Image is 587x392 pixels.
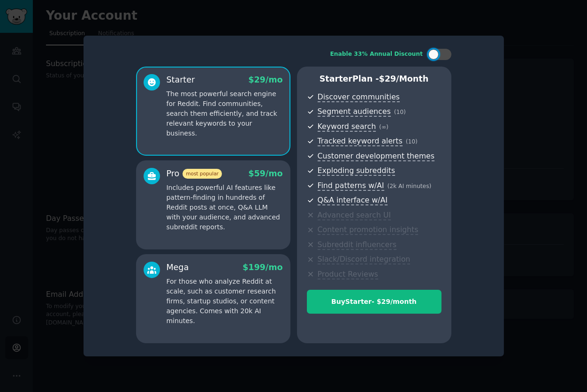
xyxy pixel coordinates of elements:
[388,183,432,189] span: ( 2k AI minutes )
[318,136,403,146] span: Tracked keyword alerts
[318,92,400,102] span: Discover communities
[243,263,282,272] span: $ 199 /mo
[167,262,189,273] div: Mega
[167,277,283,326] p: For those who analyze Reddit at scale, such as customer research firms, startup studios, or conte...
[318,255,411,264] span: Slack/Discord integration
[318,107,391,117] span: Segment audiences
[167,168,222,180] div: Pro
[248,75,282,84] span: $ 29 /mo
[379,124,389,130] span: ( ∞ )
[318,196,388,205] span: Q&A interface w/AI
[248,169,282,178] span: $ 59 /mo
[318,270,378,279] span: Product Reviews
[379,74,429,83] span: $ 29 /month
[183,169,222,179] span: most popular
[406,138,418,145] span: ( 10 )
[318,240,396,250] span: Subreddit influencers
[167,183,283,232] p: Includes powerful AI features like pattern-finding in hundreds of Reddit posts at once, Q&A LLM w...
[167,74,195,86] div: Starter
[318,225,419,235] span: Content promotion insights
[330,50,423,59] div: Enable 33% Annual Discount
[394,109,406,115] span: ( 10 )
[307,297,441,307] div: Buy Starter - $ 29 /month
[318,122,376,132] span: Keyword search
[307,290,442,314] button: BuyStarter- $29/month
[318,166,395,176] span: Exploding subreddits
[318,181,384,191] span: Find patterns w/AI
[318,151,435,161] span: Customer development themes
[167,89,283,138] p: The most powerful search engine for Reddit. Find communities, search them efficiently, and track ...
[318,211,391,220] span: Advanced search UI
[307,73,442,85] p: Starter Plan -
